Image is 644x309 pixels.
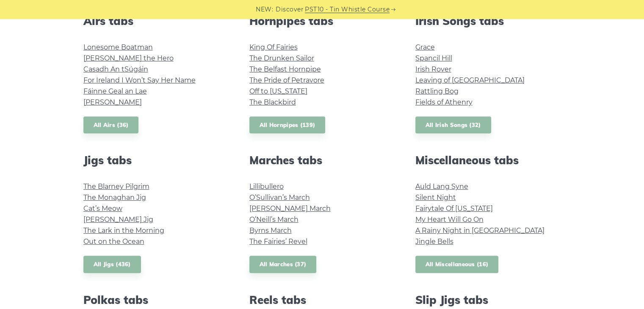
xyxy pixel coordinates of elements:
[256,5,273,14] span: NEW:
[83,76,196,84] a: For Ireland I Won’t Say Her Name
[83,204,122,212] a: Cat’s Meow
[305,5,390,14] a: PST10 - Tin Whistle Course
[83,87,147,95] a: Fáinne Geal an Lae
[249,116,326,134] a: All Hornpipes (139)
[249,87,307,95] a: Off to [US_STATE]
[249,65,321,73] a: The Belfast Hornpipe
[249,226,292,235] a: Byrns March
[83,116,139,134] a: All Airs (36)
[83,98,142,106] a: [PERSON_NAME]
[415,65,451,73] a: Irish Rover
[276,5,304,14] span: Discover
[249,215,299,223] a: O’Neill’s March
[83,154,229,167] h2: Jigs tabs
[83,182,149,190] a: The Blarney Pilgrim
[249,256,317,273] a: All Marches (37)
[415,116,491,134] a: All Irish Songs (32)
[415,154,561,167] h2: Miscellaneous tabs
[415,87,459,95] a: Rattling Bog
[249,193,310,201] a: O’Sullivan’s March
[83,226,164,235] a: The Lark in the Morning
[249,54,314,62] a: The Drunken Sailor
[415,182,468,190] a: Auld Lang Syne
[83,14,229,28] h2: Airs tabs
[83,237,144,246] a: Out on the Ocean
[415,14,561,28] h2: Irish Songs tabs
[83,193,146,201] a: The Monaghan Jig
[83,43,153,51] a: Lonesome Boatman
[249,76,324,84] a: The Pride of Petravore
[83,215,153,223] a: [PERSON_NAME] Jig
[83,65,148,73] a: Casadh An tSúgáin
[83,256,141,273] a: All Jigs (436)
[249,182,284,190] a: Lillibullero
[415,54,452,62] a: Spancil Hill
[415,226,544,235] a: A Rainy Night in [GEOGRAPHIC_DATA]
[249,237,307,246] a: The Fairies’ Revel
[415,98,473,106] a: Fields of Athenry
[415,204,493,212] a: Fairytale Of [US_STATE]
[249,14,395,28] h2: Hornpipes tabs
[249,98,296,106] a: The Blackbird
[415,215,484,223] a: My Heart Will Go On
[249,43,298,51] a: King Of Fairies
[83,293,229,306] h2: Polkas tabs
[415,237,453,246] a: Jingle Bells
[415,43,435,51] a: Grace
[249,204,331,212] a: [PERSON_NAME] March
[249,293,395,306] h2: Reels tabs
[415,76,525,84] a: Leaving of [GEOGRAPHIC_DATA]
[249,154,395,167] h2: Marches tabs
[83,54,174,62] a: [PERSON_NAME] the Hero
[415,293,561,306] h2: Slip Jigs tabs
[415,256,499,273] a: All Miscellaneous (16)
[415,193,456,201] a: Silent Night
